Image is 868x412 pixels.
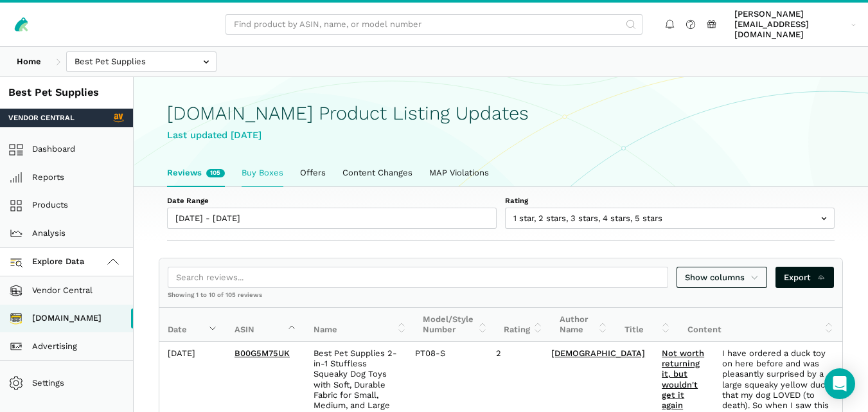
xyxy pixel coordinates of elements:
[784,271,826,284] span: Export
[159,291,842,307] div: Showing 1 to 10 of 105 reviews
[167,128,835,143] div: Last updated [DATE]
[334,159,421,186] a: Content Changes
[233,159,292,186] a: Buy Boxes
[226,308,305,342] th: ASIN: activate to sort column ascending
[206,169,225,177] span: New reviews in the last week
[8,51,49,73] a: Home
[167,103,835,124] h1: [DOMAIN_NAME] Product Listing Updates
[731,7,860,42] a: [PERSON_NAME][EMAIL_ADDRESS][DOMAIN_NAME]
[226,14,642,35] input: Find product by ASIN, name, or model number
[616,308,679,342] th: Title: activate to sort column ascending
[292,159,334,186] a: Offers
[235,348,290,358] a: B00G5M75UK
[159,159,233,186] a: Reviews105
[167,195,497,206] label: Date Range
[685,271,759,284] span: Show columns
[495,308,551,342] th: Rating: activate to sort column ascending
[8,112,75,123] span: Vendor Central
[824,368,855,399] div: Open Intercom Messenger
[505,208,835,229] input: 1 star, 2 stars, 3 stars, 4 stars, 5 stars
[505,195,835,206] label: Rating
[662,348,704,410] a: Not worth returning it, but wouldn't get it again
[159,308,226,342] th: Date: activate to sort column ascending
[8,85,125,100] div: Best Pet Supplies
[13,255,85,270] span: Explore Data
[414,308,495,342] th: Model/Style Number: activate to sort column ascending
[677,267,768,288] a: Show columns
[679,308,842,342] th: Content: activate to sort column ascending
[551,308,616,342] th: Author Name: activate to sort column ascending
[775,267,834,288] a: Export
[551,348,645,358] a: [DEMOGRAPHIC_DATA]
[421,159,497,186] a: MAP Violations
[168,267,668,288] input: Search reviews...
[66,51,217,73] input: Best Pet Supplies
[305,308,415,342] th: Name: activate to sort column ascending
[734,9,847,40] span: [PERSON_NAME][EMAIL_ADDRESS][DOMAIN_NAME]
